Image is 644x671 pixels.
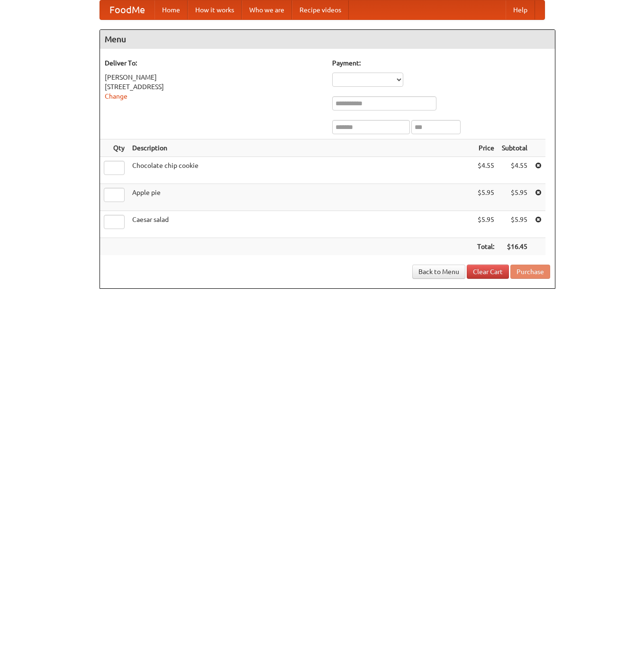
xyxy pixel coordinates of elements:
[473,157,498,184] td: $4.55
[188,0,242,19] a: How it works
[100,0,154,19] a: FoodMe
[105,58,323,68] h5: Deliver To:
[128,184,473,211] td: Apple pie
[510,265,550,279] button: Purchase
[467,265,509,279] a: Clear Cart
[498,184,531,211] td: $5.95
[128,157,473,184] td: Chocolate chip cookie
[412,265,465,279] a: Back to Menu
[100,30,555,49] h4: Menu
[498,139,531,157] th: Subtotal
[105,82,323,92] div: [STREET_ADDRESS]
[473,238,498,256] th: Total:
[292,0,349,19] a: Recipe videos
[154,0,188,19] a: Home
[105,73,323,82] div: [PERSON_NAME]
[473,139,498,157] th: Price
[506,0,535,19] a: Help
[498,238,531,256] th: $16.45
[105,92,127,100] a: Change
[498,157,531,184] td: $4.55
[242,0,292,19] a: Who we are
[473,184,498,211] td: $5.95
[100,139,128,157] th: Qty
[332,58,550,68] h5: Payment:
[473,211,498,238] td: $5.95
[128,139,473,157] th: Description
[128,211,473,238] td: Caesar salad
[498,211,531,238] td: $5.95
